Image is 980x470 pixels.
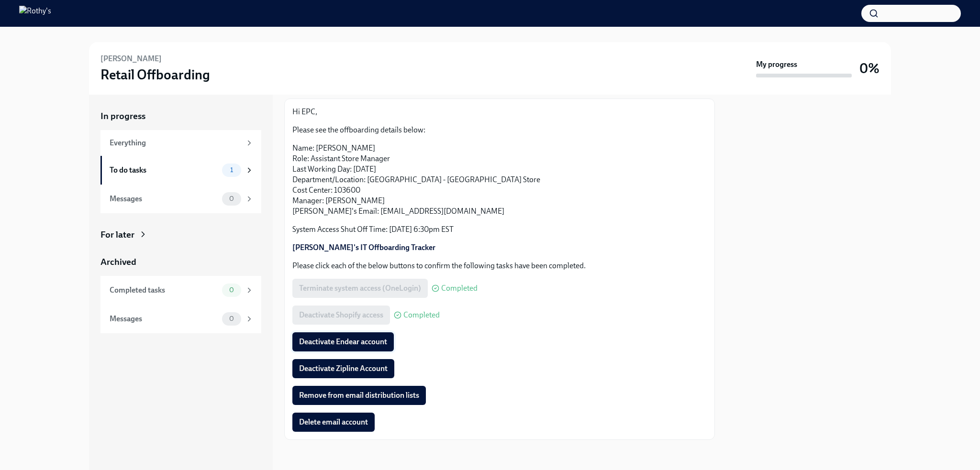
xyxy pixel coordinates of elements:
[100,110,261,122] a: In progress
[441,284,478,292] span: Completed
[403,311,440,319] span: Completed
[292,332,394,351] button: Deactivate Endear account
[292,243,435,252] a: [PERSON_NAME]'s IT Offboarding Tracker
[100,229,261,241] a: For later
[110,194,218,204] div: Messages
[100,256,261,268] a: Archived
[100,276,261,305] a: Completed tasks0
[100,229,134,241] div: For later
[100,130,261,156] a: Everything
[292,143,707,217] p: Name: [PERSON_NAME] Role: Assistant Store Manager Last Working Day: [DATE] Department/Location: [...
[110,138,241,148] div: Everything
[292,107,707,117] p: Hi EPC,
[299,364,388,373] span: Deactivate Zipline Account
[100,305,261,333] a: Messages0
[292,386,426,405] button: Remove from email distribution lists
[299,391,419,400] span: Remove from email distribution lists
[223,315,240,322] span: 0
[110,314,218,324] div: Messages
[100,54,162,64] h6: [PERSON_NAME]
[110,285,218,295] div: Completed tasks
[292,359,394,378] button: Deactivate Zipline Account
[19,6,51,21] img: Rothy's
[224,166,239,174] span: 1
[223,195,240,202] span: 0
[292,224,707,235] p: System Access Shut Off Time: [DATE] 6:30pm EST
[110,165,218,175] div: To do tasks
[100,156,261,185] a: To do tasks1
[292,125,707,135] p: Please see the offboarding details below:
[299,417,368,427] span: Delete email account
[292,261,707,271] p: Please click each of the below buttons to confirm the following tasks have been completed.
[100,185,261,213] a: Messages0
[223,286,240,294] span: 0
[756,59,797,70] strong: My progress
[100,66,210,83] h3: Retail Offboarding
[299,337,387,347] span: Deactivate Endear account
[292,413,375,432] button: Delete email account
[859,60,880,77] h3: 0%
